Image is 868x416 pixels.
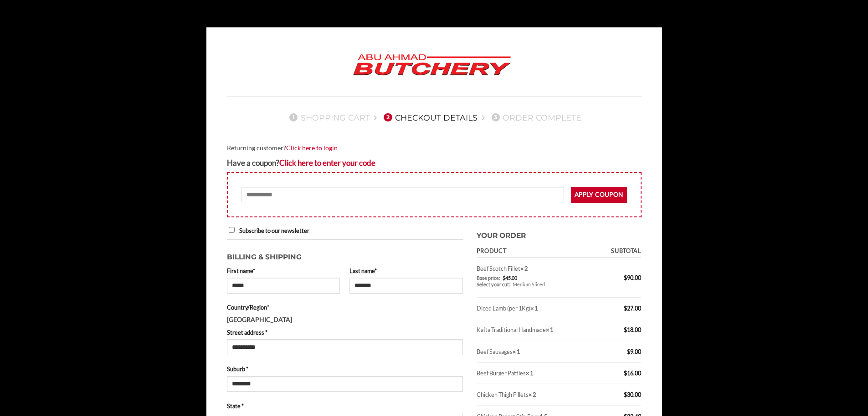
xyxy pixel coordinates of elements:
bdi: 16.00 [624,369,641,377]
td: Beef Sausages [477,341,593,363]
strong: × 2 [529,391,536,398]
label: Last name [349,266,463,275]
span: 45.00 [503,275,517,281]
span: Subscribe to our newsletter [239,227,309,234]
td: Beef Burger Patties [477,363,593,384]
label: Street address [227,328,463,337]
strong: × 1 [526,369,533,377]
th: Product [477,245,593,258]
span: $ [624,326,627,333]
dt: Base price: [477,275,500,281]
strong: × 2 [520,265,528,272]
bdi: 27.00 [624,305,641,312]
a: Enter your coupon code [279,158,375,168]
iframe: chat widget [830,379,859,407]
label: Country/Region [227,303,463,312]
nav: Checkout steps [227,105,642,129]
span: 1 [289,113,298,121]
img: Abu Ahmad Butchery [345,48,519,83]
strong: [GEOGRAPHIC_DATA] [227,316,292,323]
span: $ [624,274,627,281]
span: 2 [384,113,392,121]
span: $ [503,275,505,281]
strong: × 1 [513,348,520,355]
button: Apply coupon [571,187,627,203]
bdi: 90.00 [624,274,641,281]
th: Subtotal [593,245,641,258]
label: State [227,401,463,411]
div: Returning customer? [227,143,642,153]
a: 1Shopping Cart [287,113,370,122]
div: Have a coupon? [227,157,642,169]
span: $ [624,391,627,398]
span: $ [624,369,627,377]
a: Click here to login [286,144,338,152]
h3: Billing & Shipping [227,247,463,263]
td: Diced Lamb (per 1Kg) [477,298,593,319]
input: Subscribe to our newsletter [229,227,235,233]
h3: Your order [477,226,642,242]
td: Chicken Thigh Fillets [477,384,593,405]
label: First name [227,266,340,275]
span: $ [624,305,627,312]
div: Medium Sliced [477,281,588,288]
a: 2Checkout details [381,113,478,122]
strong: × 1 [546,326,553,333]
bdi: 18.00 [624,326,641,333]
bdi: 30.00 [624,391,641,398]
label: Suburb [227,364,463,374]
td: Kafta Traditional Handmade [477,319,593,341]
span: $ [627,348,630,355]
strong: × 1 [530,305,538,312]
dt: Select your cut: [477,281,510,288]
td: Beef Scotch Fillet [477,258,593,297]
bdi: 9.00 [627,348,641,355]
